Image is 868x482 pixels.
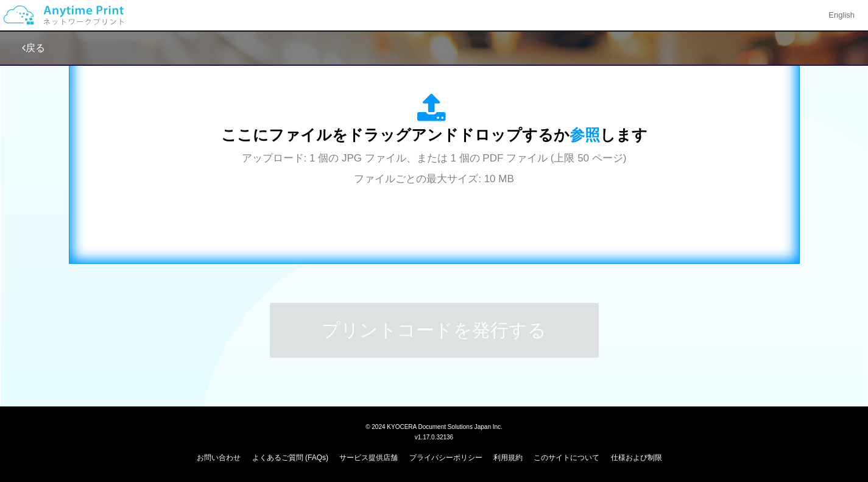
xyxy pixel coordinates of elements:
[339,453,398,462] a: サービス提供店舗
[534,453,599,462] a: このサイトについて
[365,422,503,430] span: © 2024 KYOCERA Document Solutions Japan Inc.
[611,453,662,462] a: 仕様および制限
[570,126,600,143] span: 参照
[22,43,45,53] a: 戻る
[415,433,453,441] span: v1.17.0.32136
[242,152,627,185] span: アップロード: 1 個の JPG ファイル、または 1 個の PDF ファイル (上限 50 ページ) ファイルごとの最大サイズ: 10 MB
[252,453,328,462] a: よくあるご質問 (FAQs)
[270,303,599,358] button: プリントコードを発行する
[221,126,647,143] span: ここにファイルをドラッグアンドドロップするか します
[197,453,241,462] a: お問い合わせ
[493,453,523,462] a: 利用規約
[409,453,482,462] a: プライバシーポリシー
